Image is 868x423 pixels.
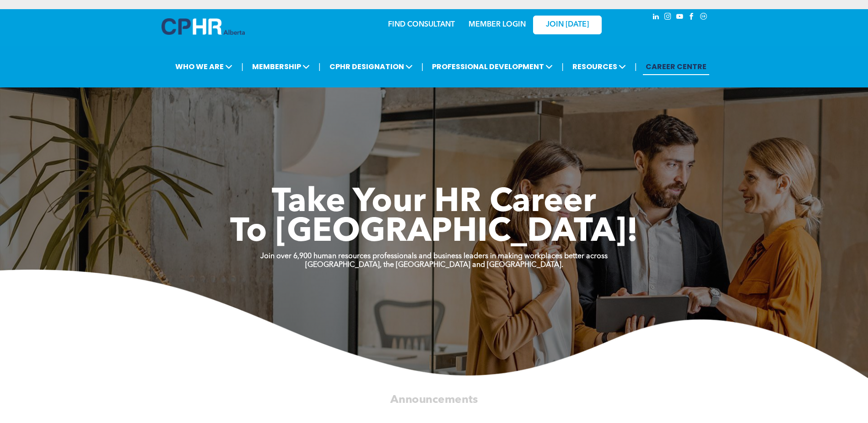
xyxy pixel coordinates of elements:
img: A blue and white logo for cp alberta [162,18,245,35]
span: MEMBERSHIP [249,58,313,75]
li: | [241,57,243,76]
span: JOIN [DATE] [546,21,589,29]
a: MEMBER LOGIN [469,21,526,28]
a: JOIN [DATE] [533,16,602,34]
span: Take Your HR Career [272,186,596,219]
a: Social network [699,11,709,24]
a: instagram [663,11,673,24]
span: PROFESSIONAL DEVELOPMENT [429,58,555,75]
span: Announcements [390,394,478,405]
strong: [GEOGRAPHIC_DATA], the [GEOGRAPHIC_DATA] and [GEOGRAPHIC_DATA]. [305,261,563,269]
a: youtube [675,11,685,24]
a: CAREER CENTRE [643,58,709,75]
span: CPHR DESIGNATION [327,58,415,75]
li: | [421,57,424,76]
li: | [635,57,637,76]
span: RESOURCES [570,58,629,75]
a: facebook [687,11,697,24]
a: linkedin [651,11,661,24]
li: | [561,57,564,76]
li: | [318,57,321,76]
span: To [GEOGRAPHIC_DATA]! [230,216,638,249]
span: WHO WE ARE [173,58,235,75]
a: FIND CONSULTANT [388,21,455,28]
strong: Join over 6,900 human resources professionals and business leaders in making workplaces better ac... [260,253,608,260]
